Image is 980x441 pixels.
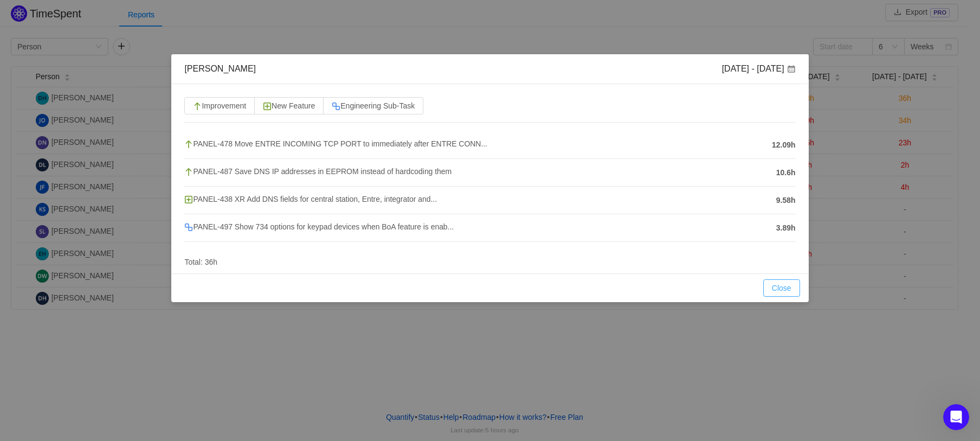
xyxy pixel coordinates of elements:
div: [PERSON_NAME] [184,63,256,75]
span: PANEL-478 Move ENTRE INCOMING TCP PORT to immediately after ENTRE CONN... [184,139,487,148]
span: 10.6h [776,167,796,178]
img: 10316 [184,223,193,232]
div: [DATE] - [DATE] [722,63,796,75]
img: 10310 [184,140,193,149]
img: 10311 [184,195,193,204]
span: PANEL-497 Show 734 options for keypad devices when BoA feature is enab... [184,222,454,231]
span: Improvement [193,101,246,110]
span: 12.09h [772,139,796,151]
span: PANEL-438 XR Add DNS fields for central station, Entre, integrator and... [184,195,437,203]
span: New Feature [263,101,315,110]
img: 10310 [184,168,193,176]
button: Close [763,279,800,297]
span: 3.89h [776,222,796,234]
span: 9.58h [776,195,796,206]
iframe: Intercom live chat [943,404,969,430]
span: Total: 36h [184,258,217,266]
img: 10310 [193,102,202,111]
img: 10311 [263,102,272,111]
img: 10316 [332,102,340,111]
span: Engineering Sub-Task [332,101,415,110]
span: PANEL-487 Save DNS IP addresses in EEPROM instead of hardcoding them [184,167,452,176]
